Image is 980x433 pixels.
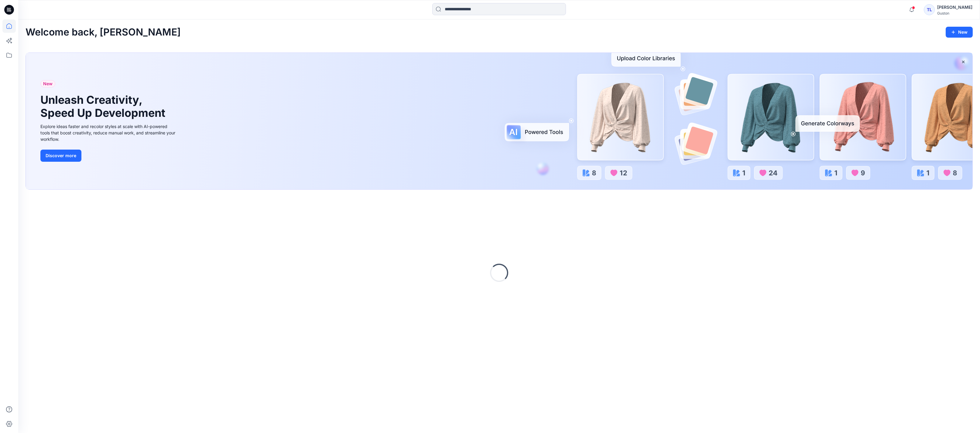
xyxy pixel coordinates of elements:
div: Guston [937,11,972,15]
div: Explore ideas faster and recolor styles at scale with AI-powered tools that boost creativity, red... [40,123,177,142]
div: [PERSON_NAME] [937,4,972,11]
h1: Unleash Creativity, Speed Up Development [40,93,168,120]
button: Discover more [40,150,81,162]
button: New [946,27,973,38]
span: New [43,80,53,87]
a: Discover more [40,150,177,162]
h2: Welcome back, [PERSON_NAME] [26,27,181,38]
div: TL [924,4,935,15]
